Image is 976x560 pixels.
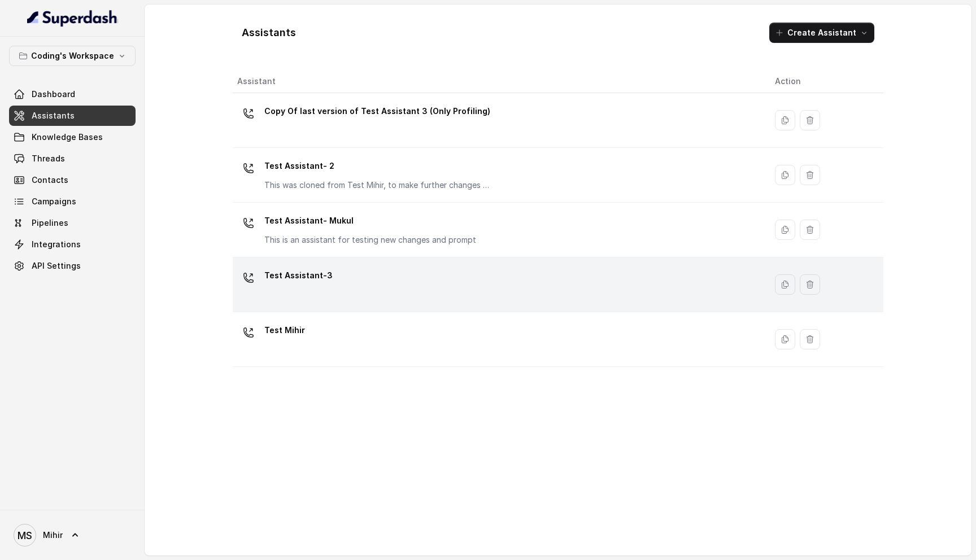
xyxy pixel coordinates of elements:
th: Action [766,70,883,93]
text: MS [18,530,32,541]
span: Integrations [32,239,81,250]
p: Coding's Workspace [31,49,114,63]
span: Threads [32,153,65,164]
a: Dashboard [9,84,136,104]
span: Pipelines [32,217,68,229]
a: Pipelines [9,213,136,233]
a: Campaigns [9,191,136,212]
span: Knowledge Bases [32,132,103,143]
span: Campaigns [32,196,76,207]
a: Integrations [9,234,136,255]
p: Test Assistant- 2 [264,157,490,175]
span: Assistants [32,110,75,121]
p: Test Assistant-3 [264,266,333,285]
span: Mihir [43,530,63,541]
p: This was cloned from Test Mihir, to make further changes as discussed with the Superdash team. [264,180,490,191]
a: Assistants [9,106,136,126]
th: Assistant [233,70,766,93]
a: Contacts [9,170,136,190]
p: Test Assistant- Mukul [264,212,476,230]
a: API Settings [9,256,136,276]
span: Contacts [32,174,68,186]
h1: Assistants [242,24,296,42]
a: Threads [9,148,136,169]
a: Mihir [9,519,136,551]
span: API Settings [32,260,81,272]
span: Dashboard [32,89,75,100]
button: Create Assistant [769,23,874,43]
a: Knowledge Bases [9,127,136,147]
p: Test Mihir [264,321,305,339]
p: Copy Of last version of Test Assistant 3 (Only Profiling) [264,102,490,120]
button: Coding's Workspace [9,46,136,66]
p: This is an assistant for testing new changes and prompt [264,234,476,246]
img: light.svg [27,9,118,27]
